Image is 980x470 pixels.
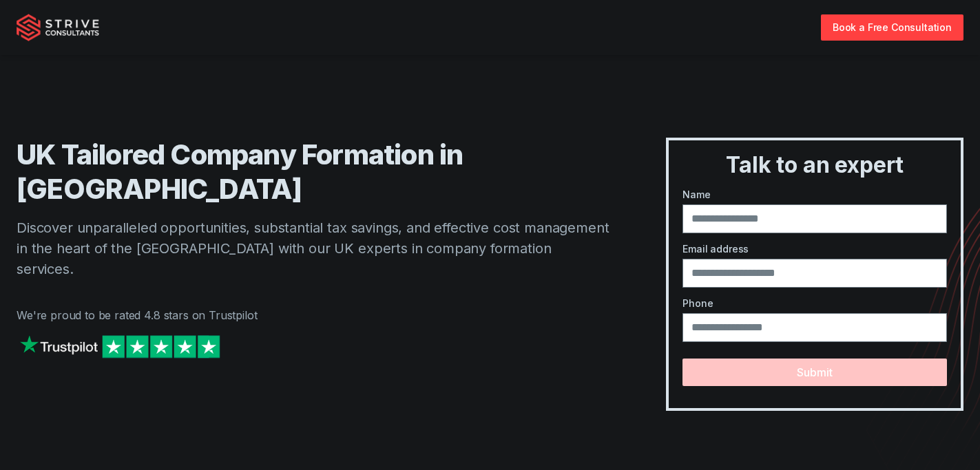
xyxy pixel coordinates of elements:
[17,217,611,279] p: Discover unparalleled opportunities, substantial tax savings, and effective cost management in th...
[674,151,955,179] h3: Talk to an expert
[17,307,611,323] p: We're proud to be rated 4.8 stars on Trustpilot
[682,242,947,256] label: Email address
[682,359,947,386] button: Submit
[682,296,947,310] label: Phone
[17,138,611,206] h1: UK Tailored Company Formation in [GEOGRAPHIC_DATA]
[682,187,947,202] label: Name
[821,14,963,40] a: Book a Free Consultation
[17,332,223,361] img: Strive on Trustpilot
[17,14,99,41] img: Strive Consultants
